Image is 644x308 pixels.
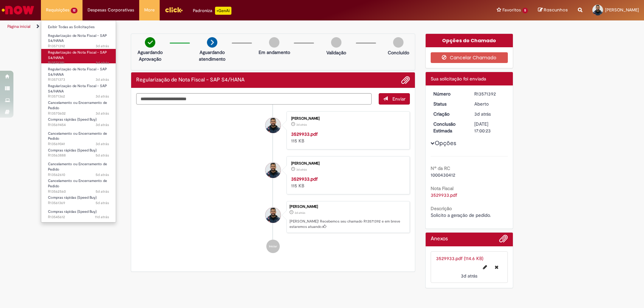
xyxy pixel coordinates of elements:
time: 18/09/2025 08:02:38 [95,214,109,220]
button: Cancelar Chamado [431,52,508,63]
h2: Regularização de Nota Fiscal - SAP S4/HANA Histórico de tíquete [136,77,245,83]
a: Aberto R13571373 : Regularização de Nota Fiscal - SAP S4/HANA [41,66,116,80]
span: 5d atrás [96,153,109,158]
div: [PERSON_NAME] [291,162,403,166]
time: 26/09/2025 09:44:40 [96,122,109,127]
span: Sua solicitação foi enviada [431,76,486,82]
div: 115 KB [291,131,403,144]
dt: Conclusão Estimada [428,121,470,134]
p: Concluído [388,49,409,56]
span: 5 [522,8,528,13]
span: 5d atrás [96,200,109,205]
span: Regularização de Nota Fiscal - SAP S4/HANA [48,83,107,94]
time: 26/09/2025 15:59:59 [296,168,307,172]
ul: Histórico de tíquete [136,105,410,260]
h2: Anexos [431,236,448,242]
a: Aberto R13571392 : Regularização de Nota Fiscal - SAP S4/HANA [41,32,116,47]
img: arrow-next.png [207,37,217,48]
div: [DATE] 17:00:23 [474,121,505,134]
time: 24/09/2025 16:07:57 [96,153,109,158]
a: Aberto R13569454 : Compras rápidas (Speed Buy) [41,116,116,128]
span: Cancelamento ou Encerramento de Pedido [48,131,107,141]
button: Excluir 3529933.pdf [491,262,502,272]
time: 26/09/2025 16:00:18 [461,273,477,279]
p: Aguardando Aprovação [134,49,166,62]
a: Aberto R13569041 : Cancelamento ou Encerramento de Pedido [41,130,116,144]
img: click_logo_yellow_360x200.png [165,5,183,15]
p: Aguardando atendimento [196,49,228,62]
span: 1000430412 [431,172,455,178]
a: Aberto R13561369 : Compras rápidas (Speed Buy) [41,194,116,206]
span: 5d atrás [96,172,109,177]
a: Exibir Todas as Solicitações [41,23,116,31]
span: 5d atrás [96,189,109,194]
span: Favoritos [502,7,521,13]
time: 26/09/2025 13:30:43 [96,111,109,116]
span: 3d atrás [294,211,305,215]
span: 11d atrás [95,214,109,220]
span: R13571392 [48,44,109,49]
span: Regularização de Nota Fiscal - SAP S4/HANA [48,33,107,44]
span: Cancelamento ou Encerramento de Pedido [48,162,107,172]
div: [PERSON_NAME] [291,117,403,121]
span: Cancelamento ou Encerramento de Pedido [48,178,107,189]
span: R13561369 [48,200,109,206]
span: 3d atrás [296,168,307,172]
dt: Número [428,90,470,97]
b: Nº da RC [431,165,450,171]
span: R13571381 [48,60,109,66]
time: 24/09/2025 11:34:10 [96,189,109,194]
div: 115 KB [291,176,403,189]
dt: Criação [428,111,470,117]
div: Aberto [474,101,505,107]
b: Descrição [431,205,452,211]
span: More [144,7,155,13]
span: Despesas Corporativas [88,7,134,13]
span: R13545612 [48,214,109,220]
span: 3d atrás [96,111,109,116]
time: 26/09/2025 15:58:58 [96,60,109,65]
p: +GenAi [215,7,231,15]
span: 3d atrás [461,273,477,279]
a: Aberto R13563888 : Compras rápidas (Speed Buy) [41,147,116,159]
span: Solicito a geração de pedido. [431,212,491,218]
img: ServiceNow [1,3,35,17]
a: Página inicial [7,24,31,29]
time: 26/09/2025 15:57:27 [96,77,109,82]
span: R13571362 [48,94,109,99]
a: 3529933.pdf [291,131,318,137]
span: Compras rápidas (Speed Buy) [48,209,97,214]
a: Aberto R13562560 : Cancelamento ou Encerramento de Pedido [41,177,116,192]
time: 26/09/2025 08:03:11 [96,141,109,146]
span: Requisições [46,7,69,13]
button: Editar nome de arquivo 3529933.pdf [479,262,491,272]
a: Aberto R13570602 : Cancelamento ou Encerramento de Pedido [41,99,116,114]
div: Opções do Chamado [426,34,513,47]
button: Adicionar anexos [499,234,508,246]
a: Rascunhos [538,7,568,13]
li: Anderson Cleiton De Andrade [136,201,410,233]
img: img-circle-grey.png [269,37,279,48]
ul: Requisições [41,20,116,223]
img: img-circle-grey.png [393,37,404,48]
time: 26/09/2025 16:00:20 [474,111,491,117]
span: R13569454 [48,122,109,128]
img: check-circle-green.png [145,37,155,48]
textarea: Digite sua mensagem aqui... [136,93,372,105]
span: Enviar [392,96,406,102]
a: 3529933.pdf [291,176,318,182]
div: [PERSON_NAME] [289,205,406,209]
div: Anderson Cleiton De Andrade [265,163,281,178]
ul: Trilhas de página [5,20,424,33]
span: Compras rápidas (Speed Buy) [48,117,97,122]
span: 12 [71,8,77,13]
span: [PERSON_NAME] [605,7,639,13]
span: Compras rápidas (Speed Buy) [48,195,97,200]
span: 3d atrás [96,44,109,49]
a: Aberto R13562610 : Cancelamento ou Encerramento de Pedido [41,161,116,175]
a: Aberto R13571362 : Regularização de Nota Fiscal - SAP S4/HANA [41,82,116,97]
span: R13571373 [48,77,109,82]
img: img-circle-grey.png [331,37,341,48]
